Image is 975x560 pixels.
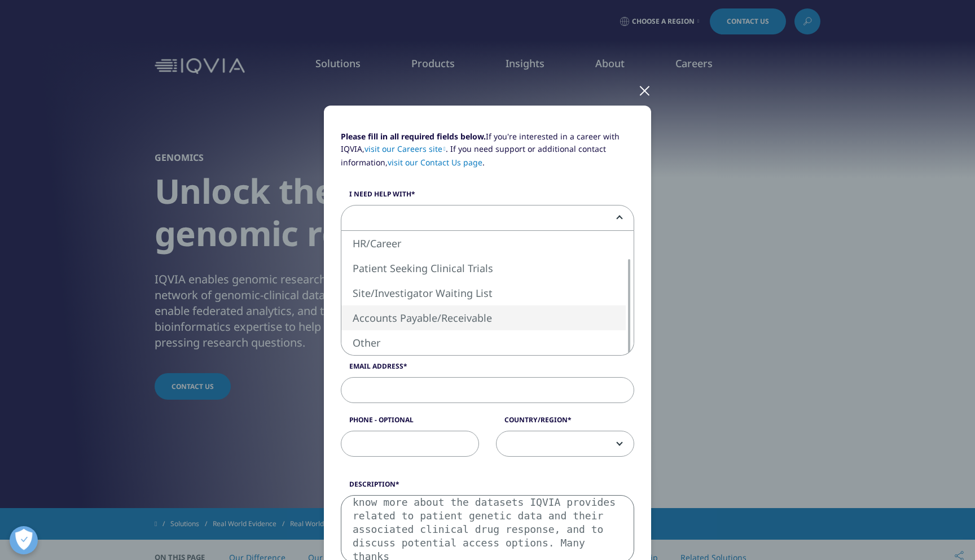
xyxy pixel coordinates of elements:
[341,479,634,495] label: Description
[341,130,634,177] p: If you're interested in a career with IQVIA, . If you need support or additional contact informat...
[341,256,626,281] li: Patient Seeking Clinical Trials
[341,131,486,142] strong: Please fill in all required fields below.
[341,305,626,330] li: Accounts Payable/Receivable
[341,281,626,305] li: Site/Investigator Waiting List
[341,189,634,205] label: I need help with
[341,361,634,377] label: Email Address
[341,330,626,355] li: Other
[10,526,38,554] button: Ouvrir le centre de préférences
[364,143,446,154] a: visit our Careers site
[341,231,626,256] li: HR/Career
[341,415,479,431] label: Phone - Optional
[388,157,482,168] a: visit our Contact Us page
[496,415,634,431] label: Country/Region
